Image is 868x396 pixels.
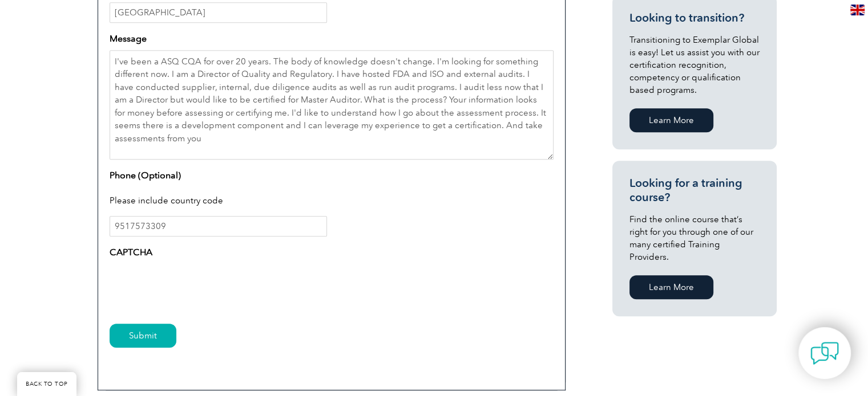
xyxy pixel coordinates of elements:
img: contact-chat.png [810,339,839,368]
a: BACK TO TOP [17,372,76,396]
h3: Looking for a training course? [629,176,760,205]
div: Please include country code [110,187,554,217]
input: Submit [110,324,176,348]
label: Message [110,32,147,46]
p: Transitioning to Exemplar Global is easy! Let us assist you with our certification recognition, c... [629,34,760,96]
a: Learn More [629,275,713,299]
label: CAPTCHA [110,246,152,259]
h3: Looking to transition? [629,11,760,25]
label: Phone (Optional) [110,169,181,182]
iframe: reCAPTCHA [110,264,283,308]
img: en [850,5,865,15]
a: Learn More [629,108,713,132]
p: Find the online course that’s right for you through one of our many certified Training Providers. [629,213,760,263]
